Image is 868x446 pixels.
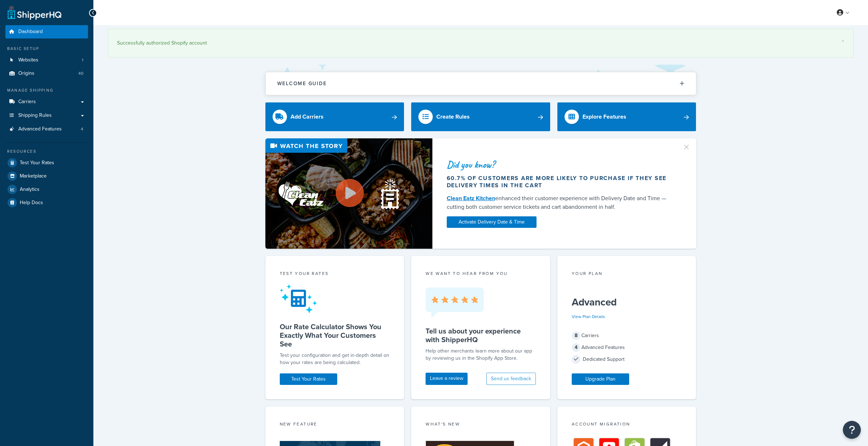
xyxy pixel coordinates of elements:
span: 4 [81,126,83,132]
h5: Advanced [572,296,682,308]
button: Welcome Guide [266,72,696,95]
a: Test Your Rates [5,156,88,169]
img: Video thumbnail [265,138,432,249]
a: Add Carriers [265,102,404,131]
button: Send us feedback [486,373,536,385]
a: Clean Eatz Kitchen [447,194,495,202]
a: Marketplace [5,170,88,183]
li: Origins [5,67,88,80]
span: Carriers [18,99,36,105]
div: Add Carriers [291,112,324,122]
div: Manage Shipping [5,87,88,93]
div: Test your configuration and get in-depth detail on how your rates are being calculated. [280,352,390,366]
div: Account Migration [572,421,682,429]
a: View Plan Details [572,313,605,320]
span: 8 [572,331,580,340]
span: Dashboard [18,29,43,35]
div: Resources [5,148,88,155]
a: Explore Features [557,102,696,131]
div: Advanced Features [572,342,682,353]
h2: Welcome Guide [277,81,327,86]
div: New Feature [280,421,390,429]
span: 1 [82,57,83,63]
div: Your Plan [572,270,682,279]
h5: Our Rate Calculator Shows You Exactly What Your Customers See [280,322,390,348]
a: Help Docs [5,196,88,209]
p: Help other merchants learn more about our app by reviewing us in the Shopify App Store. [426,348,536,362]
a: Websites1 [5,54,88,67]
a: × [841,38,844,44]
div: What's New [426,421,536,429]
a: Shipping Rules [5,109,88,122]
a: Analytics [5,183,88,196]
button: Open Resource Center [843,421,861,439]
span: Analytics [20,187,40,193]
div: 60.7% of customers are more likely to purchase if they see delivery times in the cart [447,175,674,189]
span: Origins [18,70,34,77]
div: Basic Setup [5,46,88,52]
span: Help Docs [20,200,43,206]
a: Activate Delivery Date & Time [447,216,537,228]
span: 4 [572,343,580,352]
a: Dashboard [5,25,88,38]
span: Test Your Rates [20,160,54,166]
span: Shipping Rules [18,112,52,119]
span: Websites [18,57,38,63]
a: Create Rules [411,102,550,131]
div: enhanced their customer experience with Delivery Date and Time — cutting both customer service ti... [447,194,674,211]
a: Advanced Features4 [5,123,88,136]
li: Advanced Features [5,123,88,136]
div: Explore Features [582,112,626,122]
div: Carriers [572,331,682,341]
span: Marketplace [20,173,47,179]
li: Websites [5,54,88,67]
div: Successfully authorized Shopify account [117,38,844,48]
div: Did you know? [447,160,674,170]
h5: Tell us about your experience with ShipperHQ [426,327,536,344]
a: Test Your Rates [280,373,337,385]
span: 40 [78,70,83,77]
span: Advanced Features [18,126,62,132]
p: we want to hear from you [426,270,536,277]
div: Dedicated Support [572,354,682,364]
div: Test your rates [280,270,390,279]
a: Upgrade Plan [572,373,629,385]
a: Carriers [5,95,88,109]
a: Origins40 [5,67,88,80]
a: Leave a review [426,373,468,385]
div: Create Rules [436,112,470,122]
